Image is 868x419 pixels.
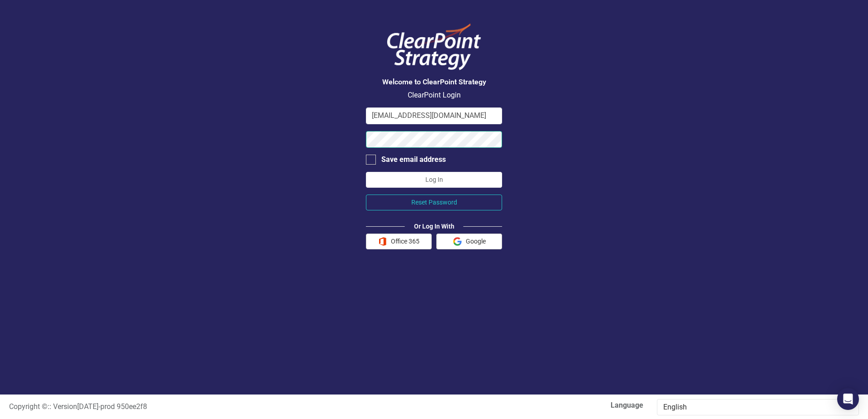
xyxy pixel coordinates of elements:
[366,195,502,210] button: Reset Password
[453,237,462,246] img: Google
[441,400,643,411] label: Language
[366,78,502,86] h3: Welcome to ClearPoint Strategy
[436,234,502,249] button: Google
[380,18,488,76] img: ClearPoint Logo
[366,90,502,101] p: ClearPoint Login
[378,237,387,246] img: Office 365
[405,222,464,231] div: Or Log In With
[2,402,434,412] div: :: Version [DATE] - prod 950ee2f8
[366,107,502,124] input: Email Address
[837,388,859,410] div: Open Intercom Messenger
[366,172,502,188] button: Log In
[9,402,48,411] span: Copyright ©
[366,234,432,249] button: Office 365
[381,155,446,165] div: Save email address
[663,402,843,413] div: English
